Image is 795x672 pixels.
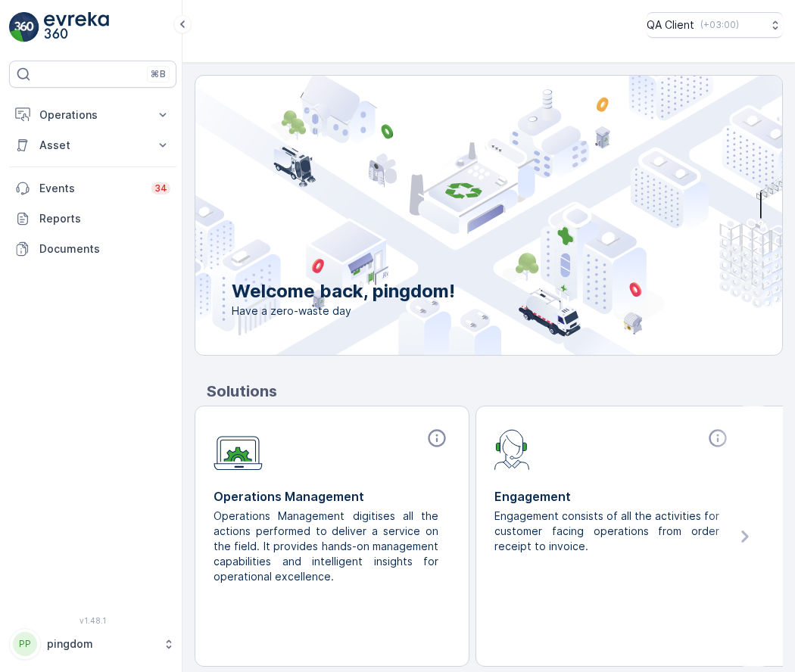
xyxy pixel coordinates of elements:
p: Events [39,181,142,196]
a: Documents [9,234,176,264]
p: Documents [39,241,170,257]
button: Operations [9,100,176,130]
p: Solutions [207,380,783,403]
p: QA Client [647,17,694,33]
p: Engagement consists of all the activities for customer facing operations from order receipt to in... [494,509,719,554]
button: PPpingdom [9,628,176,660]
button: Asset [9,130,176,160]
span: v 1.48.1 [9,616,176,625]
p: Operations [39,107,146,123]
p: Reports [39,211,170,226]
p: ⌘B [151,68,166,80]
p: Asset [39,138,146,153]
img: module-icon [214,428,263,471]
p: Operations Management [214,487,450,506]
p: Operations Management digitises all the actions performed to deliver a service on the field. It p... [214,509,438,584]
p: ( +03:00 ) [700,19,739,31]
p: Engagement [494,487,731,506]
span: Have a zero-waste day [232,303,455,319]
a: Events34 [9,173,176,204]
img: city illustration [127,76,782,355]
div: PP [13,632,37,656]
p: Welcome back, pingdom! [232,279,455,303]
img: logo_light-DOdMpM7g.png [44,12,109,42]
img: logo [9,12,39,42]
p: pingdom [47,636,155,652]
button: QA Client(+03:00) [647,12,783,38]
img: module-icon [494,428,530,470]
a: Reports [9,204,176,234]
p: 34 [154,182,167,194]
